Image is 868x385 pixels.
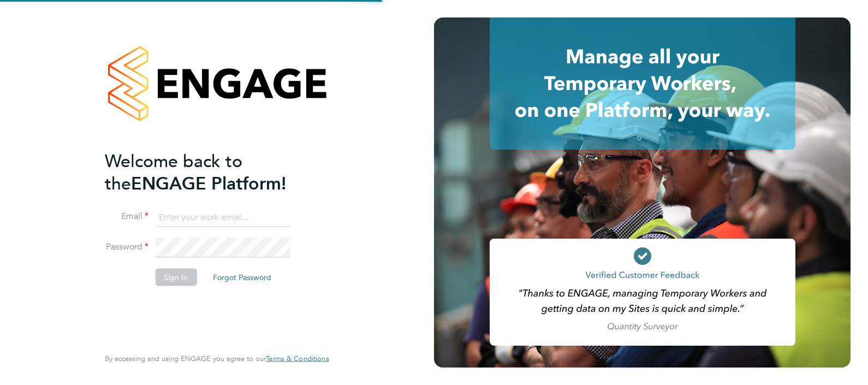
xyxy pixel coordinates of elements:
[105,150,242,194] span: Welcome back to the
[266,354,329,363] a: Terms & Conditions
[155,269,197,286] button: Sign In
[204,269,280,286] button: Forgot Password
[155,208,290,227] input: Enter your work email...
[105,241,148,253] label: Password
[105,150,318,194] h2: ENGAGE Platform!
[105,211,148,222] label: Email
[105,354,329,363] span: By accessing and using ENGAGE you agree to our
